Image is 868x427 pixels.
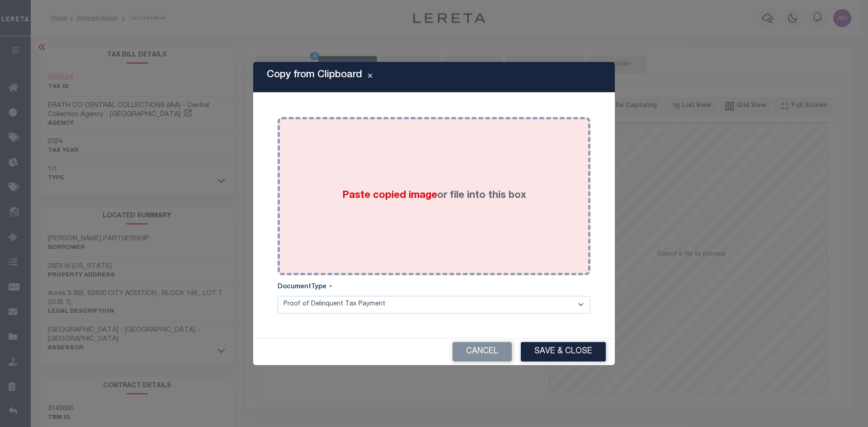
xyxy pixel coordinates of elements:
[362,72,378,83] button: Close
[342,191,437,201] span: Paste copied image
[278,282,332,292] label: DocumentType
[267,69,362,81] h5: Copy from Clipboard
[453,342,512,361] button: Cancel
[521,342,606,361] button: Save & Close
[342,188,526,203] label: or file into this box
